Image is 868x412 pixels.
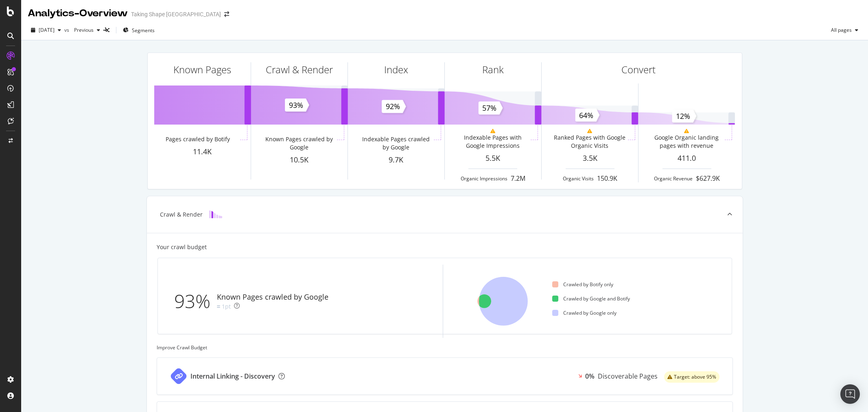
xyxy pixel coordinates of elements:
div: Crawled by Google and Botify [552,295,630,302]
button: Segments [120,24,158,37]
button: All pages [828,24,861,37]
div: Internal Linking - Discovery [190,372,275,381]
div: Known Pages crawled by Google [217,292,328,302]
div: Crawled by Botify only [552,281,613,288]
span: Target: above 95% [674,375,716,379]
div: 0% [585,372,595,381]
div: arrow-right-arrow-left [224,11,229,17]
div: Pages crawled by Botify [166,135,230,143]
div: 9.7K [348,155,444,165]
div: 10.5K [251,155,348,165]
span: vs [64,26,71,33]
div: Known Pages crawled by Google [262,135,335,151]
div: 11.4K [154,147,251,157]
img: Equal [217,305,220,308]
button: [DATE] [28,24,64,37]
div: Your crawl budget [157,243,207,251]
div: Crawl & Render [160,210,203,219]
div: Organic Impressions [461,175,507,182]
div: Crawled by Google only [552,309,617,316]
div: Index [384,63,408,77]
a: Internal Linking - Discovery0%Discoverable Pageswarning label [157,357,733,395]
span: Segments [132,27,155,34]
img: block-icon [209,210,222,218]
div: Open Intercom Messenger [840,384,860,404]
div: 93% [174,288,217,315]
div: Analytics - Overview [28,7,128,20]
div: 5.5K [445,153,541,164]
div: Discoverable Pages [598,372,658,381]
span: 2025 Aug. 12th [39,26,55,33]
span: Previous [71,26,94,33]
div: Known Pages [173,63,231,77]
div: Rank [482,63,504,77]
div: Improve Crawl Budget [157,344,733,351]
div: Indexable Pages with Google Impressions [456,134,529,150]
div: warning label [664,371,719,383]
div: 1pt [222,302,231,311]
button: Previous [71,24,103,37]
div: Indexable Pages crawled by Google [359,135,432,151]
div: Taking Shape [GEOGRAPHIC_DATA] [131,10,221,18]
div: Crawl & Render [266,63,333,77]
div: 7.2M [511,174,525,183]
span: All pages [828,26,852,33]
